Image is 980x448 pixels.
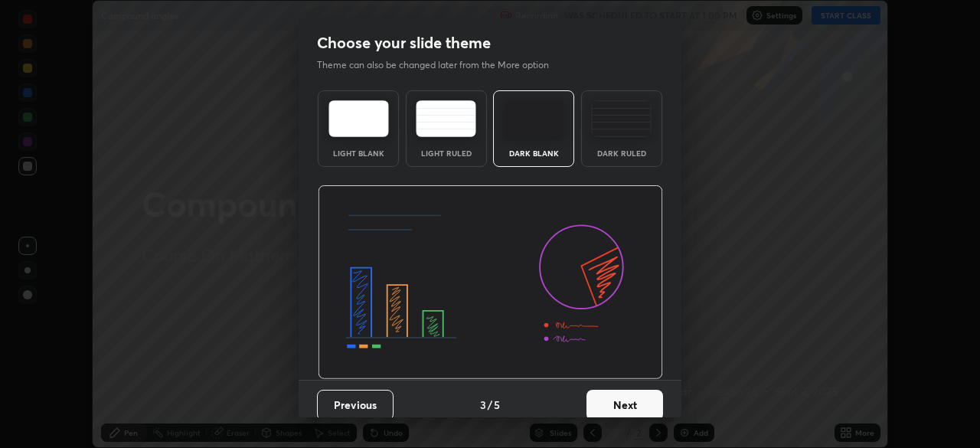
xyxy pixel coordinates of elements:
h4: / [488,397,492,413]
button: Next [586,390,663,420]
img: lightRuledTheme.5fabf969.svg [416,100,476,137]
img: darkThemeBanner.d06ce4a2.svg [318,185,663,380]
img: lightTheme.e5ed3b09.svg [328,100,389,137]
h2: Choose your slide theme [317,33,491,53]
img: darkTheme.f0cc69e5.svg [504,100,564,137]
img: darkRuledTheme.de295e13.svg [591,100,652,137]
p: Theme can also be changed later from the More option [317,58,565,72]
h4: 3 [480,397,486,413]
div: Dark Ruled [591,149,652,157]
button: Previous [317,390,394,420]
div: Light Blank [328,149,389,157]
h4: 5 [494,397,500,413]
div: Dark Blank [503,149,564,157]
div: Light Ruled [416,149,477,157]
